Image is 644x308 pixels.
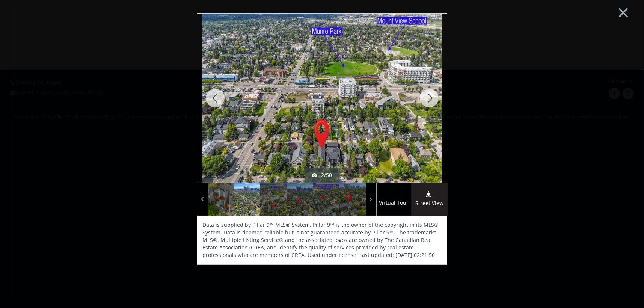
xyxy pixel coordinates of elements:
img: 420 14 Avenue NE Calgary, AB T2E 1E5 - Photo 3 of 50 [202,8,442,188]
a: virtual tour iconVirtual Tour [376,183,412,216]
div: Data is supplied by Pillar 9™ MLS® System. Pillar 9™ is the owner of the copyright in its MLS® Sy... [197,216,447,264]
span: Virtual Tour [376,199,412,207]
img: virtual tour icon [390,191,398,197]
span: Street View [412,199,448,208]
div: 2/50 [312,171,332,179]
